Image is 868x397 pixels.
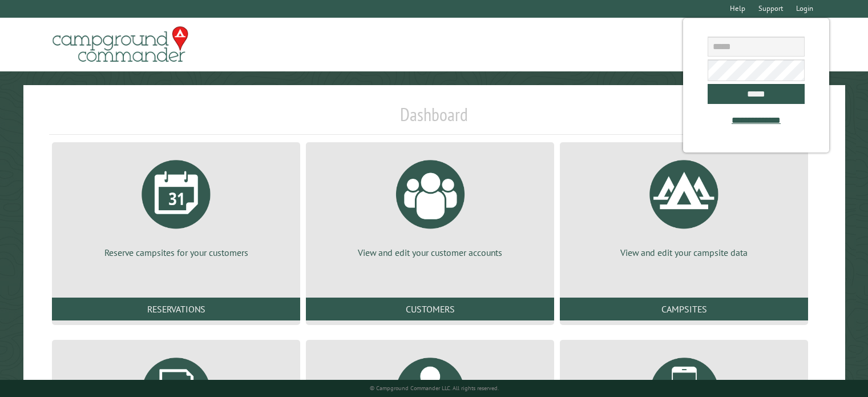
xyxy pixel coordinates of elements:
[49,22,192,67] img: Campground Commander
[320,246,540,259] p: View and edit your customer accounts
[370,384,499,392] small: © Campground Commander LLC. All rights reserved.
[52,298,300,320] a: Reservations
[306,298,554,320] a: Customers
[66,246,286,259] p: Reserve campsites for your customers
[574,151,794,259] a: View and edit your campsite data
[560,298,808,320] a: Campsites
[49,103,819,135] h1: Dashboard
[66,151,286,259] a: Reserve campsites for your customers
[320,151,540,259] a: View and edit your customer accounts
[574,246,794,259] p: View and edit your campsite data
